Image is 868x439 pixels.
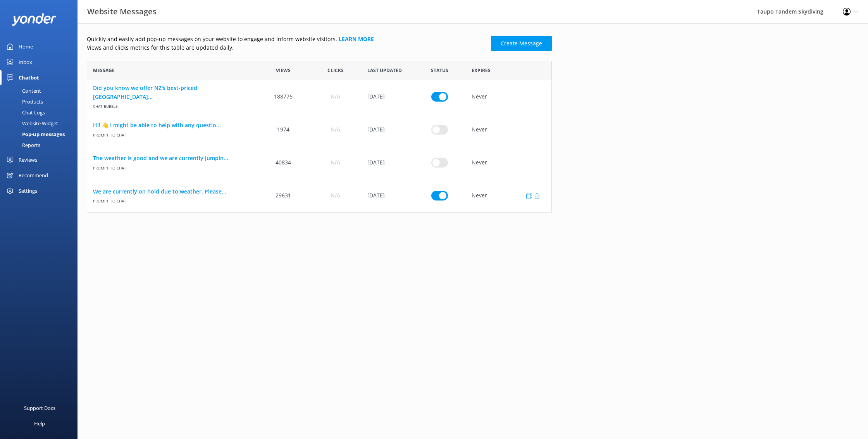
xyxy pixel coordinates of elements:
[466,179,551,212] div: Never
[327,67,344,74] span: Clicks
[87,80,552,212] div: grid
[19,39,33,54] div: Home
[5,107,45,118] div: Chat Logs
[466,80,551,113] div: Never
[87,80,552,113] div: row
[24,400,55,416] div: Support Docs
[331,158,340,167] span: N/A
[87,35,486,43] p: Quickly and easily add pop-up messages on your website to engage and inform website visitors.
[331,92,340,101] span: N/A
[93,154,251,162] a: The weather is good and we are currently jumpin...
[331,125,340,134] span: N/A
[87,5,157,18] h3: Website Messages
[276,67,291,74] span: Views
[5,118,58,129] div: Website Widget
[93,84,251,101] a: Did you know we offer NZ's best-priced [GEOGRAPHIC_DATA]...
[93,121,251,130] a: Hi! 👋 I might be able to help with any questio...
[93,162,251,171] span: Prompt to Chat
[257,80,309,113] div: 188776
[5,140,77,150] a: Reports
[19,70,39,85] div: Chatbot
[5,96,77,107] a: Products
[331,191,340,200] span: N/A
[93,196,251,204] span: Prompt to Chat
[12,13,56,26] img: yonder-white-logo.png
[5,96,43,107] div: Products
[93,67,115,74] span: Message
[362,146,413,179] div: 02 Oct 2025
[34,416,45,431] div: Help
[362,179,413,212] div: 03 Oct 2025
[5,107,77,118] a: Chat Logs
[362,80,413,113] div: 30 Jan 2025
[19,168,48,183] div: Recommend
[5,129,65,140] div: Pop-up messages
[93,187,251,196] a: We are currently on hold due to weather. Please...
[93,101,251,109] span: Chat bubble
[5,85,77,96] a: Content
[5,129,77,140] a: Pop-up messages
[367,67,402,74] span: Last updated
[87,146,552,179] div: row
[5,85,41,96] div: Content
[257,113,309,146] div: 1974
[257,179,309,212] div: 29631
[339,35,374,43] a: Learn more
[5,140,40,150] div: Reports
[5,118,77,129] a: Website Widget
[93,130,251,138] span: Prompt to Chat
[19,183,37,199] div: Settings
[87,179,552,212] div: row
[431,67,448,74] span: Status
[491,36,552,51] a: Create Message
[472,67,491,74] span: Expires
[87,113,552,146] div: row
[362,113,413,146] div: 07 May 2025
[87,43,486,52] p: Views and clicks metrics for this table are updated daily.
[466,146,551,179] div: Never
[19,152,37,168] div: Reviews
[19,54,32,70] div: Inbox
[257,146,309,179] div: 40834
[466,113,551,146] div: Never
